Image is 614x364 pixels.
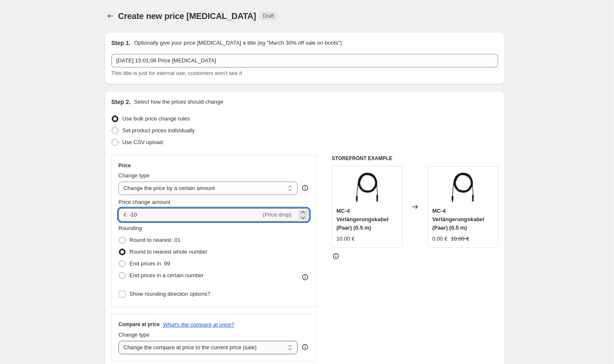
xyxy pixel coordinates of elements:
span: MC-4 Verlängerungskabel (Paar) (0.5 m) [336,208,389,231]
span: Create new price [MEDICAL_DATA] [118,11,256,21]
span: € [123,211,126,218]
img: kabel.3_1_80x.webp [446,171,480,204]
span: (Price drop) [263,211,292,218]
h6: STOREFRONT EXAMPLE [332,155,498,162]
p: Optionally give your price [MEDICAL_DATA] a title (eg "March 30% off sale on boots") [134,39,342,47]
h2: Step 1. [111,39,131,47]
strike: 10.00 € [451,235,469,243]
button: Price change jobs [105,10,116,22]
div: help [301,184,309,192]
div: help [301,343,309,351]
div: 0.00 € [432,235,448,243]
span: End prices in a certain number [129,272,204,278]
p: Select how the prices should change [134,98,223,106]
span: MC-4 Verlängerungskabel (Paar) (0.5 m) [432,208,485,231]
button: What's the compare at price? [163,321,234,328]
span: Rounding [118,225,142,231]
span: Draft [263,13,274,19]
span: This title is just for internal use, customers won't see it [111,70,242,76]
h3: Compare at price [118,321,160,328]
input: 30% off holiday sale [111,54,498,67]
span: Round to nearest .01 [129,237,180,243]
input: -10.00 [129,208,261,222]
span: Change type [118,332,150,338]
span: Round to nearest whole number [129,249,207,255]
h2: Step 2. [111,98,131,106]
span: Set product prices individually [122,127,195,134]
span: Change type [118,172,150,179]
span: Use bulk price change rules [122,115,190,122]
span: Use CSV upload [122,139,163,145]
div: 10.00 € [336,235,354,243]
span: End prices in .99 [129,260,170,267]
h3: Price [118,162,131,169]
span: Price change amount [118,199,170,205]
span: Show rounding direction options? [129,291,210,297]
img: kabel.3_1_80x.webp [350,171,384,204]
